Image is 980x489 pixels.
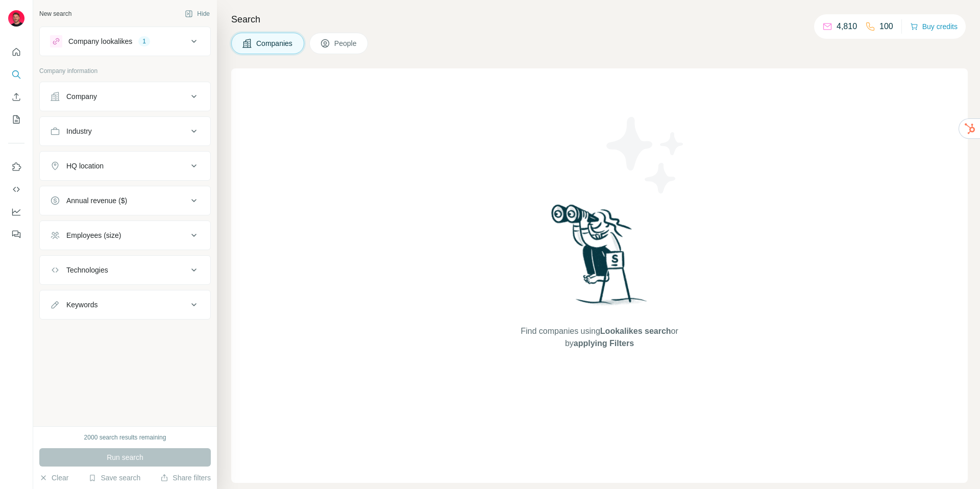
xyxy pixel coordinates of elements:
[66,195,127,206] div: Annual revenue ($)
[40,223,210,248] button: Employees (size)
[8,43,24,61] button: Quick start
[84,433,166,442] div: 2000 search results remaining
[8,65,24,84] button: Search
[8,110,24,129] button: My lists
[66,265,108,275] div: Technologies
[40,154,210,178] button: HQ location
[178,6,217,21] button: Hide
[8,180,24,199] button: Use Surfe API
[8,158,24,176] button: Use Surfe on LinkedIn
[88,473,140,483] button: Save search
[40,119,210,143] button: Industry
[256,38,293,48] span: Companies
[66,126,92,136] div: Industry
[8,88,24,106] button: Enrich CSV
[8,203,24,221] button: Dashboard
[910,19,958,34] button: Buy credits
[138,37,150,46] div: 1
[600,327,671,335] span: Lookalikes search
[39,66,211,76] p: Company information
[547,202,653,315] img: Surfe Illustration - Woman searching with binoculars
[600,109,692,201] img: Surfe Illustration - Stars
[231,12,968,27] h4: Search
[40,258,210,282] button: Technologies
[40,292,210,317] button: Keywords
[160,473,211,483] button: Share filters
[40,188,210,213] button: Annual revenue ($)
[66,91,97,102] div: Company
[837,20,857,33] p: 4,810
[39,9,71,18] div: New search
[39,473,68,483] button: Clear
[68,36,132,46] div: Company lookalikes
[334,38,358,48] span: People
[66,230,121,240] div: Employees (size)
[518,325,681,350] span: Find companies using or by
[66,300,97,310] div: Keywords
[40,29,210,54] button: Company lookalikes1
[879,20,893,33] p: 100
[8,10,24,27] img: Avatar
[40,84,210,109] button: Company
[8,225,24,243] button: Feedback
[574,339,634,348] span: applying Filters
[66,161,104,171] div: HQ location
